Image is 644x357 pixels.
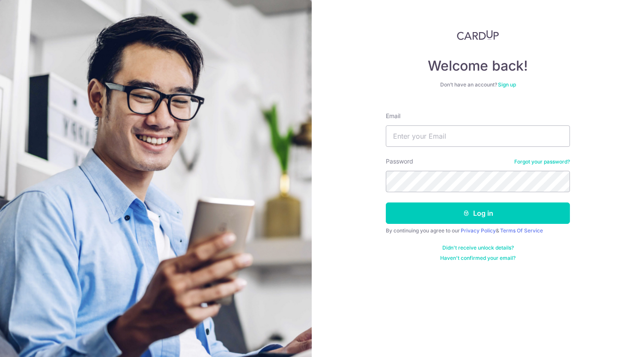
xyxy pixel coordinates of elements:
[386,157,413,166] label: Password
[457,30,499,40] img: CardUp Logo
[461,227,496,234] a: Privacy Policy
[386,57,570,74] h4: Welcome back!
[442,244,514,251] a: Didn't receive unlock details?
[514,158,570,165] a: Forgot your password?
[386,202,570,224] button: Log in
[498,81,516,88] a: Sign up
[386,112,400,120] label: Email
[386,81,570,88] div: Don’t have an account?
[500,227,543,234] a: Terms Of Service
[440,255,516,262] a: Haven't confirmed your email?
[386,125,570,147] input: Enter your Email
[386,227,570,234] div: By continuing you agree to our &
